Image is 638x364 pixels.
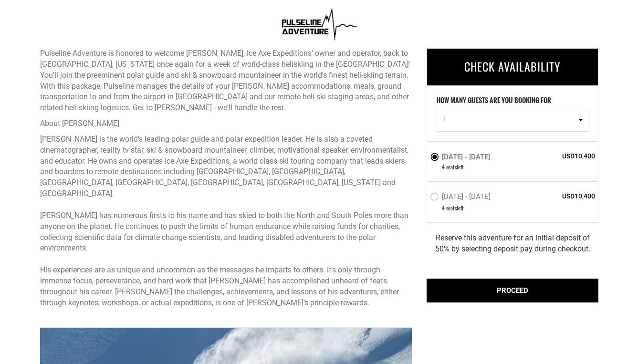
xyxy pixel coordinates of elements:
span: CHECK AVAILABILITY [464,58,561,75]
span: seat left [446,204,464,212]
label: [DATE] - [DATE] [430,192,493,204]
label: HOW MANY GUESTS ARE YOU BOOKING FOR [437,95,551,108]
p: About [PERSON_NAME] [40,118,412,129]
p: [PERSON_NAME] is the world’s leading polar guide and polar expedition leader. He is also a covete... [40,134,412,309]
span: s [455,163,457,171]
span: USD10,400 [526,151,596,161]
p: Pulseline Adventure is honored to welcome [PERSON_NAME], Ice Axe Expeditions' owner and operator,... [40,48,412,114]
img: 1638909355.png [278,5,360,43]
span: seat left [446,163,464,171]
button: 1 [437,108,588,132]
span: 4 [442,204,445,212]
span: s [455,204,457,212]
label: [DATE] - [DATE] [430,151,492,163]
span: 1 [443,115,576,125]
span: USD10,400 [526,191,596,201]
div: Reserve this adventure for an initial deposit of 50% by selecting deposit pay during checkout. [427,223,598,265]
div: PROCEED [427,279,598,302]
span: 4 [442,163,445,171]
